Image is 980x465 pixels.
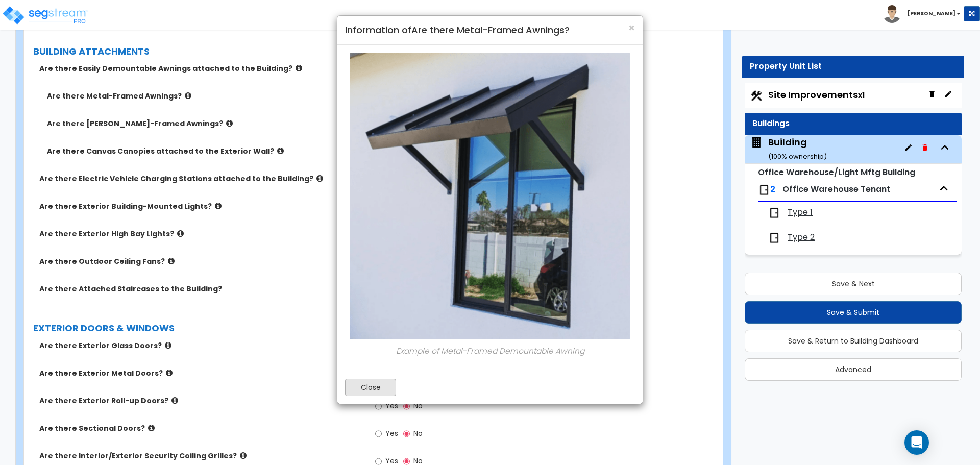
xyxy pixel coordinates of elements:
[345,23,635,37] h4: Information of Are there Metal-Framed Awnings?
[628,22,635,33] button: Close
[345,379,396,396] button: Close
[628,20,635,35] span: ×
[396,346,584,356] i: Example of Metal-Framed Demountable Awning
[904,430,929,455] div: Open Intercom Messenger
